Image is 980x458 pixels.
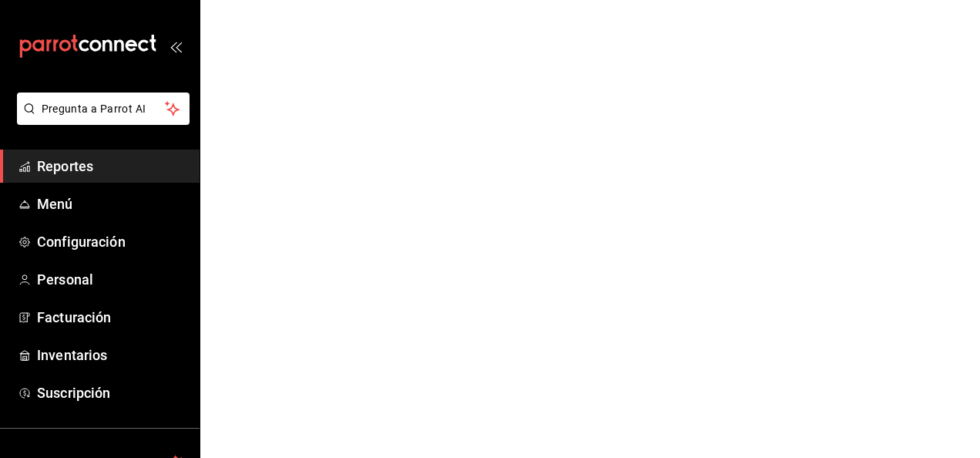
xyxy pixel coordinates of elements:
[37,271,93,288] font: Personal
[42,101,166,117] span: Pregunta a Parrot AI
[169,40,182,52] button: open_drawer_menu
[37,385,110,401] font: Suscripción
[37,158,93,174] font: Reportes
[37,196,73,212] font: Menú
[17,93,190,125] button: Pregunta a Parrot AI
[37,234,126,250] font: Configuración
[37,347,107,363] font: Inventarios
[37,309,111,325] font: Facturación
[11,112,190,128] a: Pregunta a Parrot AI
